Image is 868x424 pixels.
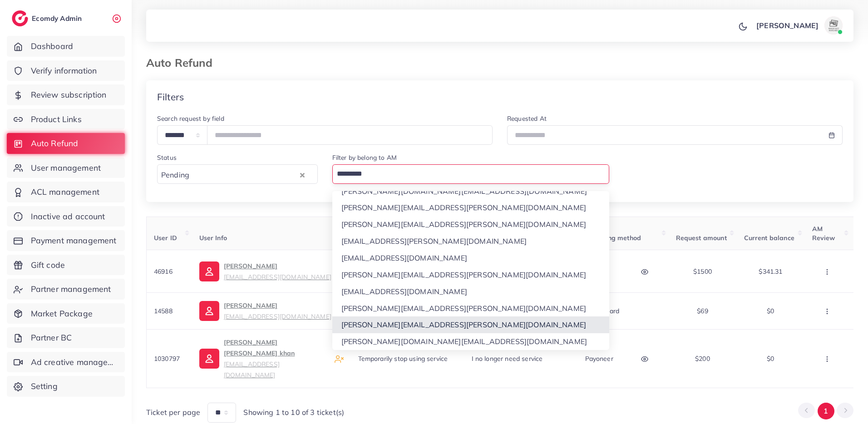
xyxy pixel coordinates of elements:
[7,376,125,397] a: Setting
[695,355,710,363] span: $200
[798,403,853,419] ul: Pagination
[31,235,117,247] span: Payment management
[818,403,834,419] button: Go to page 1
[7,352,125,373] a: Ad creative management
[12,10,28,26] img: logo
[7,279,125,300] a: Partner management
[300,169,305,180] button: Clear Selected
[31,259,65,271] span: Gift code
[224,273,331,281] small: [EMAIL_ADDRESS][DOMAIN_NAME]
[759,267,782,276] span: $341.31
[7,182,125,202] a: ACL management
[31,138,79,149] span: Auto Refund
[157,114,224,123] label: Search request by field
[154,267,173,276] span: 46916
[744,234,794,242] span: Current balance
[31,40,73,52] span: Dashboard
[767,355,774,363] span: $0
[334,166,598,182] input: Search for option
[192,166,297,182] input: Search for option
[31,211,105,222] span: Inactive ad account
[146,407,200,418] span: Ticket per page
[31,89,107,101] span: Review subscription
[7,133,125,154] a: Auto Refund
[751,16,846,35] a: [PERSON_NAME]avatar
[154,234,177,242] span: User ID
[12,10,84,26] a: logoEcomdy Admin
[199,261,331,282] a: [PERSON_NAME][EMAIL_ADDRESS][DOMAIN_NAME]
[7,84,125,105] a: Review subscription
[224,360,280,379] small: [EMAIL_ADDRESS][DOMAIN_NAME]
[31,162,101,174] span: User management
[31,356,118,368] span: Ad creative management
[199,337,327,380] a: [PERSON_NAME] [PERSON_NAME] khan[EMAIL_ADDRESS][DOMAIN_NAME]
[199,301,219,321] img: ic-user-info.36bf1079.svg
[7,206,125,227] a: Inactive ad account
[812,225,835,242] span: AM Review
[224,337,327,380] p: [PERSON_NAME] [PERSON_NAME] khan
[157,153,177,162] label: Status
[146,56,220,69] h3: Auto Refund
[31,332,72,344] span: Partner BC
[31,283,111,295] span: Partner management
[32,14,84,23] h2: Ecomdy Admin
[472,355,543,363] span: I no longer need service
[7,327,125,348] a: Partner BC
[7,255,125,276] a: Gift code
[756,20,819,31] p: [PERSON_NAME]
[7,109,125,130] a: Product Links
[332,199,610,216] li: [PERSON_NAME][EMAIL_ADDRESS][PERSON_NAME][DOMAIN_NAME]
[676,234,727,242] span: Request amount
[7,158,125,178] a: User management
[7,303,125,324] a: Market Package
[507,114,547,123] label: Requested At
[154,307,173,315] span: 14588
[332,300,610,317] li: [PERSON_NAME][EMAIL_ADDRESS][PERSON_NAME][DOMAIN_NAME]
[332,183,610,200] li: [PERSON_NAME][DOMAIN_NAME][EMAIL_ADDRESS][DOMAIN_NAME]
[693,267,712,276] span: $1500
[332,333,610,350] li: [PERSON_NAME][DOMAIN_NAME][EMAIL_ADDRESS][DOMAIN_NAME]
[31,113,82,125] span: Product Links
[224,261,331,282] p: [PERSON_NAME]
[332,283,610,300] li: [EMAIL_ADDRESS][DOMAIN_NAME]
[585,353,613,364] p: payoneer
[31,186,99,198] span: ACL management
[332,233,610,250] li: [EMAIL_ADDRESS][PERSON_NAME][DOMAIN_NAME]
[31,308,93,320] span: Market Package
[332,250,610,266] li: [EMAIL_ADDRESS][DOMAIN_NAME]
[31,65,97,77] span: Verify information
[31,380,58,392] span: Setting
[199,261,219,281] img: ic-user-info.36bf1079.svg
[154,355,180,363] span: 1030797
[224,312,331,320] small: [EMAIL_ADDRESS][DOMAIN_NAME]
[697,307,708,315] span: $69
[7,230,125,251] a: Payment management
[7,36,125,57] a: Dashboard
[332,153,397,162] label: Filter by belong to AM
[157,91,184,103] h4: Filters
[332,164,610,184] div: Search for option
[767,307,774,315] span: $0
[332,216,610,233] li: [PERSON_NAME][EMAIL_ADDRESS][PERSON_NAME][DOMAIN_NAME]
[585,234,641,242] span: Receiving method
[199,349,219,369] img: ic-user-info.36bf1079.svg
[224,300,331,322] p: [PERSON_NAME]
[199,300,331,322] a: [PERSON_NAME][EMAIL_ADDRESS][DOMAIN_NAME]
[332,266,610,283] li: [PERSON_NAME][EMAIL_ADDRESS][PERSON_NAME][DOMAIN_NAME]
[199,234,227,242] span: User Info
[159,168,191,182] span: Pending
[157,164,318,184] div: Search for option
[7,60,125,81] a: Verify information
[332,316,610,333] li: [PERSON_NAME][EMAIL_ADDRESS][PERSON_NAME][DOMAIN_NAME]
[824,16,843,35] img: avatar
[358,355,448,363] span: Temporarily stop using service
[243,407,344,418] span: Showing 1 to 10 of 3 ticket(s)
